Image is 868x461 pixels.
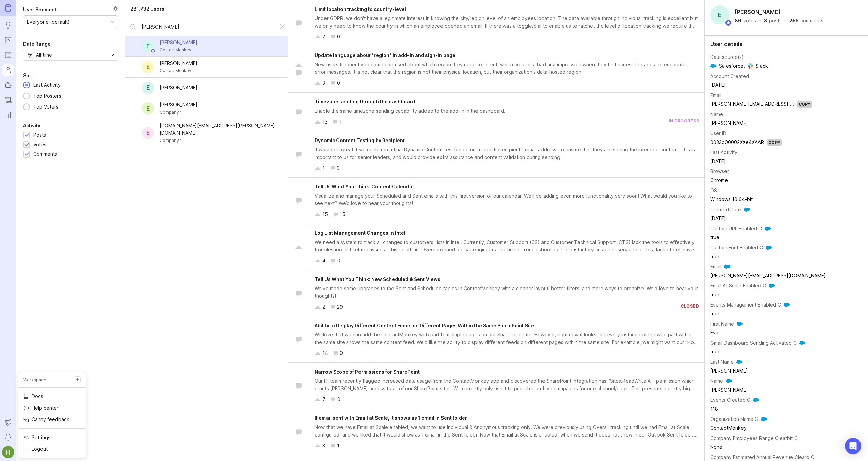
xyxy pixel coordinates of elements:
[769,283,775,289] img: Salesforce logo
[710,244,763,251] div: Custom Font Enabled C
[30,103,62,111] div: Top Voters
[669,118,699,126] div: in progress
[160,137,277,144] div: Company*
[737,321,743,327] img: Salesforce logo
[322,211,328,218] div: 15
[315,15,699,30] div: Under GDPR, we don't have a legitimate interest in knowing the city/region level of an employees ...
[160,39,197,46] div: [PERSON_NAME]
[142,40,154,52] div: E
[764,18,767,23] div: 8
[710,348,826,356] div: true
[142,127,154,139] div: e
[74,376,81,383] a: Create a new workspace
[315,6,406,12] span: Limit location tracking to country-level
[2,94,14,106] a: Changelog
[710,377,723,385] div: Name
[288,409,704,455] a: If email sent with Email at Scale, it shows as 1 email in Sent folderNow that we have Email at Sc...
[710,176,826,185] td: Chrome
[315,230,405,236] span: Log List Management Changes In Intel
[30,81,64,89] div: Last Activity
[710,434,798,442] div: Company Employees Range Clearbit C
[2,416,14,428] button: Announcements
[322,164,325,172] div: 1
[748,62,768,70] span: Slack
[315,238,699,253] div: We need a system to track all changes to customers Lists in Intel. Currently, Customer Support (C...
[710,291,826,298] div: true
[315,415,467,421] span: If email sent with Email at Scale, it shows as 1 email in Sent folder
[736,359,742,365] img: Salesforce logo
[2,64,14,76] a: Users
[2,109,14,121] a: Reporting
[710,101,826,107] a: [PERSON_NAME][EMAIL_ADDRESS][DOMAIN_NAME]
[710,424,826,432] div: ContactMonkey
[710,263,721,270] div: Email
[724,264,730,270] img: Salesforce logo
[337,442,339,449] div: 1
[710,82,726,88] time: [DATE]
[288,316,704,363] a: Ability to Display Different Content Feeds on Different Pages Within the Same SharePoint SiteWe l...
[160,67,197,75] div: ContactMonkey
[710,41,863,47] div: User details
[845,438,861,454] div: Open Intercom Messenger
[789,18,799,23] div: 255
[322,257,325,264] div: 4
[18,402,86,413] a: Help center
[315,146,699,161] div: It would be great if we could run a final Dynamic Content test based on a specific recipient's em...
[710,158,726,164] time: [DATE]
[710,111,723,118] div: Name
[710,187,717,194] div: OS
[710,358,734,366] div: Last Name
[142,102,154,115] div: E
[761,416,767,422] img: Salesforce logo
[151,48,156,53] img: member badge
[710,62,745,70] span: Salesforce ,
[288,270,704,316] a: Tell Us What You Think: New Scheduled & Sent Views!We’ve made some upgrades to the Sent and Sched...
[2,446,14,458] img: Ryan Duguid
[288,224,704,270] a: Log List Management Changes In IntelWe need a system to track all changes to customers Lists in I...
[710,282,766,290] div: Email At Scale Enabled C
[710,168,729,175] div: Browser
[160,109,197,116] div: Company*
[725,19,732,26] img: member badge
[315,323,534,328] span: Ability to Display Different Content Feeds on Different Pages Within the Same SharePoint Site
[710,63,716,69] img: Salesforce logo
[710,92,721,99] div: Email
[710,215,726,221] time: [DATE]
[710,329,826,336] div: Eva
[769,18,782,23] div: posts
[32,434,50,441] p: Settings
[107,52,118,58] svg: toggle icon
[33,131,46,139] div: Posts
[18,391,86,402] a: Docs
[753,397,759,403] img: Salesforce logo
[288,46,704,93] a: Update language about "region" in add-in and sign-in pageNew users frequently become confused abo...
[23,71,33,80] div: Sort
[160,46,197,54] div: ContactMonkey
[322,79,325,87] div: 3
[710,195,826,204] td: Windows 10 64-bit
[710,119,826,128] td: [PERSON_NAME]
[799,340,805,346] img: Salesforce logo
[322,33,325,40] div: 2
[710,405,826,413] div: 118
[315,192,699,207] div: Visualize and manage your Scheduled and Sent emails with this first version of our calendar. We'l...
[743,18,756,23] div: votes
[710,310,826,317] div: true
[315,107,699,115] div: Enable the same timezone sending capability added to the add-in in the dashboard.
[340,211,345,218] div: 15
[710,367,826,375] div: [PERSON_NAME]
[337,164,340,172] div: 0
[710,454,814,461] div: Company Estimated Annual Revenue Clearb C
[32,416,69,423] p: Canny feedback
[710,149,737,156] div: Last Activity
[726,378,732,384] img: Salesforce logo
[337,303,343,311] div: 29
[748,63,753,69] img: Slack logo
[2,34,14,46] a: Portal
[710,138,764,146] div: 0033b00002Xze4XAAR
[710,386,826,394] div: [PERSON_NAME]
[339,118,342,126] div: 1
[710,415,758,423] div: Organization Name C
[2,19,14,31] a: Ideas
[2,431,14,443] button: Notifications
